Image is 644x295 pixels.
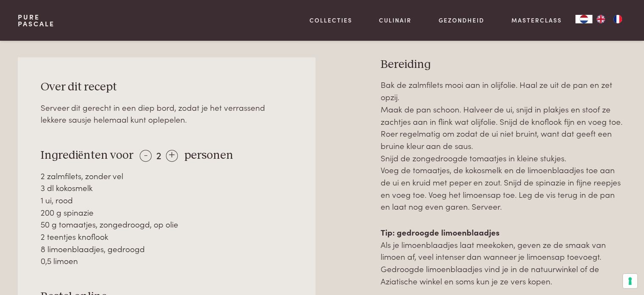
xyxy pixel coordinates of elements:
[41,243,293,255] div: 8 limoenblaadjes, gedroogd
[156,148,161,162] span: 2
[575,15,626,23] aside: Language selected: Nederlands
[575,15,592,23] div: Language
[379,16,412,25] a: Culinair
[623,274,637,288] button: Uw voorkeuren voor toestemming voor trackingtechnologieën
[381,226,626,287] p: Als je limoenblaadjes laat meekoken, geven ze de smaak van limoen af, veel intenser dan wanneer j...
[592,15,609,23] a: EN
[166,150,178,162] div: +
[41,182,293,194] div: 3 dl kokosmelk
[184,149,233,161] span: personen
[381,57,626,72] h3: Bereiding
[609,15,626,23] a: FR
[41,194,293,206] div: 1 ui, rood
[41,218,293,230] div: 50 g tomaatjes, zongedroogd, op olie
[381,79,626,213] p: Bak de zalmfilets mooi aan in olijfolie. Haal ze uit de pan en zet opzij. Maak de pan schoon. Hal...
[18,14,55,27] a: PurePascale
[310,16,352,25] a: Collecties
[592,15,626,23] ul: Language list
[41,170,293,182] div: 2 zalmfilets, zonder vel
[140,150,152,162] div: -
[41,80,293,95] h3: Over dit recept
[41,230,293,243] div: 2 teentjes knoflook
[511,16,562,25] a: Masterclass
[439,16,484,25] a: Gezondheid
[41,101,293,126] div: Serveer dit gerecht in een diep bord, zodat je het verrassend lekkere sausje helemaal kunt oplepe...
[575,15,592,23] a: NL
[41,255,293,267] div: 0,5 limoen
[41,206,293,219] div: 200 g spinazie
[41,149,133,161] span: Ingrediënten voor
[381,226,500,238] strong: Tip: gedroogde limoenblaadjes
